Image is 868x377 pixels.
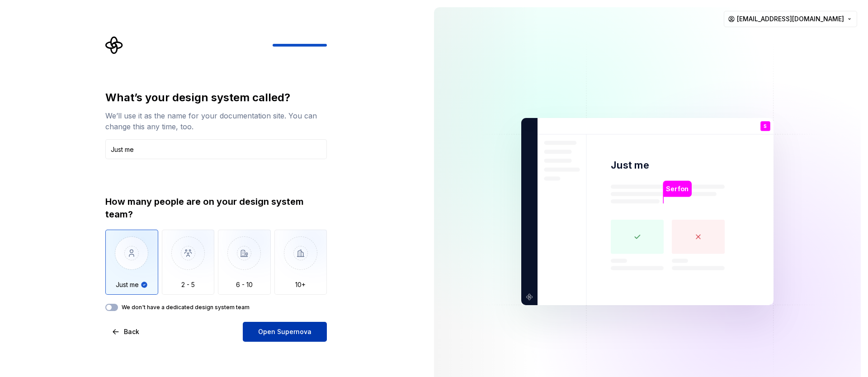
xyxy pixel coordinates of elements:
svg: Supernova Logo [105,36,123,54]
button: [EMAIL_ADDRESS][DOMAIN_NAME] [724,11,857,27]
span: Open Supernova [258,327,311,336]
div: How many people are on your design system team? [105,195,327,221]
p: Just me [611,159,649,172]
input: Design system name [105,139,327,159]
div: We’ll use it as the name for your documentation site. You can change this any time, too. [105,110,327,132]
span: [EMAIL_ADDRESS][DOMAIN_NAME] [737,14,844,24]
label: We don't have a dedicated design system team [122,304,250,311]
div: What’s your design system called? [105,90,327,105]
p: Serfon [666,184,689,194]
span: Back [124,327,139,336]
button: Back [105,322,147,342]
p: S [764,124,767,129]
button: Open Supernova [243,322,327,342]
